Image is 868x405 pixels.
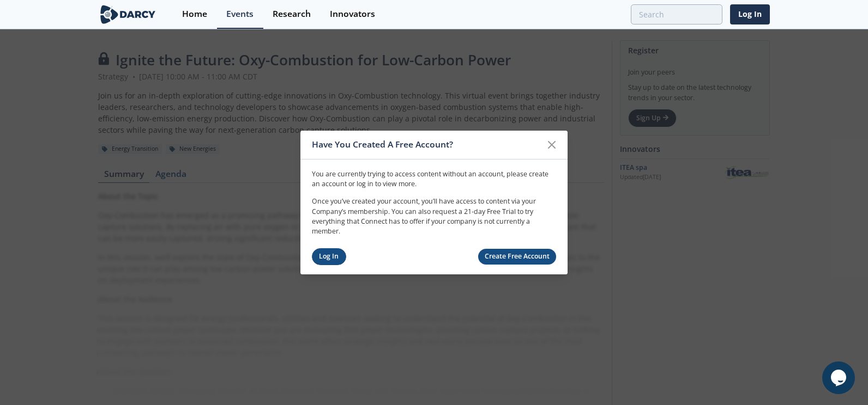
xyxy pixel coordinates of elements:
[478,249,557,265] a: Create Free Account
[631,4,722,24] input: Advanced Search
[226,10,254,19] div: Events
[330,10,375,19] div: Innovators
[822,361,857,394] iframe: chat widget
[273,10,311,19] div: Research
[98,5,158,24] img: logo-wide.svg
[182,10,207,19] div: Home
[730,4,770,24] a: Log In
[312,197,556,237] p: Once you’ve created your account, you’ll have access to content via your Company’s membership. Yo...
[312,169,556,189] p: You are currently trying to access content without an account, please create an account or log in...
[312,134,541,155] div: Have You Created A Free Account?
[312,248,346,265] a: Log In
